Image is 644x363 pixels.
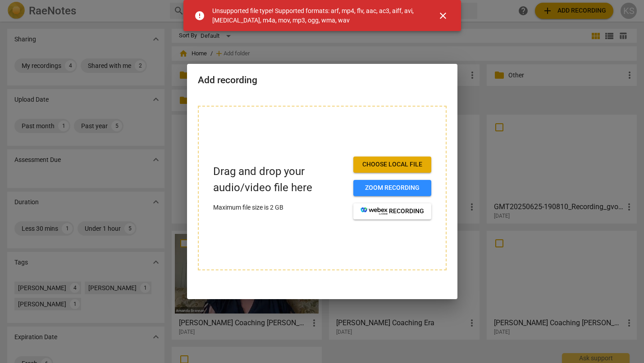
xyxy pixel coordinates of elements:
[353,203,431,220] button: recording
[212,6,421,25] div: Unsupported file type! Supported formats: arf, mp4, flv, aac, ac3, aiff, avi, [MEDICAL_DATA], m4a...
[361,160,424,169] span: Choose local file
[213,203,346,212] p: Maximum file size is 2 GB
[432,5,454,27] button: Close
[361,207,424,216] span: recording
[194,10,205,21] span: error
[213,164,346,195] p: Drag and drop your audio/video file here
[353,180,431,196] button: Zoom recording
[198,75,447,86] h2: Add recording
[353,157,431,173] button: Choose local file
[361,184,424,193] span: Zoom recording
[438,10,448,21] span: close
